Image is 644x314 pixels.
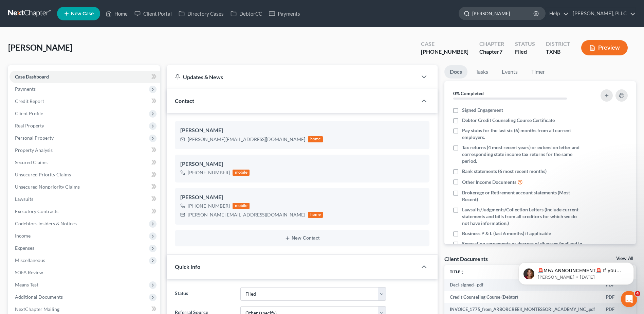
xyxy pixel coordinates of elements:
[15,172,71,177] span: Unsecured Priority Claims
[601,291,639,303] td: PDF
[15,221,77,226] span: Codebtors Insiders & Notices
[444,291,601,303] td: Credit Counseling Course (Debtor)
[180,160,424,168] div: [PERSON_NAME]
[546,40,570,48] div: District
[10,43,126,65] div: message notification from Katie, 2w ago. 🚨MFA ANNOUNCEMENT🚨 If you are filing today in Idaho or C...
[462,189,582,203] span: Brokerage or Retirement account statements (Most Recent)
[188,211,305,218] div: [PERSON_NAME][EMAIL_ADDRESS][DOMAIN_NAME]
[15,245,34,251] span: Expenses
[546,48,570,56] div: TXNB
[15,294,63,300] span: Additional Documents
[175,98,194,104] span: Contact
[569,7,636,20] a: [PERSON_NAME], PLLC
[444,65,467,78] a: Docs
[462,168,547,175] span: Bank statements (6 most recent months)
[180,193,424,202] div: [PERSON_NAME]
[460,270,464,274] i: unfold_more
[233,203,250,209] div: mobile
[515,48,535,56] div: Filed
[15,147,53,153] span: Property Analysis
[10,205,160,217] a: Executory Contracts
[479,40,504,48] div: Chapter
[10,144,160,156] a: Property Analysis
[508,220,644,296] iframe: Intercom notifications message
[444,279,601,291] td: Decl-signed--pdf
[10,156,160,169] a: Secured Claims
[180,126,424,135] div: [PERSON_NAME]
[15,74,49,80] span: Case Dashboard
[10,71,160,83] a: Case Dashboard
[10,95,160,107] a: Credit Report
[479,48,504,56] div: Chapter
[30,48,117,55] p: 🚨MFA ANNOUNCEMENT🚨 If you are filing [DATE] in [US_STATE] or [US_STATE], you need to have MFA ena...
[188,169,230,176] div: [PHONE_NUMBER]
[30,55,117,61] p: Message from Katie, sent 2w ago
[265,7,303,20] a: Payments
[171,287,237,301] label: Status
[15,184,80,190] span: Unsecured Nonpriority Claims
[462,127,582,141] span: Pay stubs for the last six (6) months from all current employers.
[462,179,516,186] span: Other Income Documents
[15,208,58,214] span: Executory Contracts
[175,263,200,270] span: Quick Info
[308,212,323,218] div: home
[462,144,582,164] span: Tax returns (4 most recent years) or extension letter and corresponding state income tax returns ...
[635,291,640,296] span: 4
[453,90,484,96] strong: 0% Completed
[496,65,523,78] a: Events
[421,40,468,48] div: Case
[8,42,72,52] span: [PERSON_NAME]
[621,291,637,307] iframe: Intercom live chat
[546,7,569,20] a: Help
[15,86,36,92] span: Payments
[15,233,31,239] span: Income
[499,48,502,55] span: 7
[227,7,265,20] a: DebtorCC
[450,269,464,274] a: Titleunfold_more
[15,159,48,165] span: Secured Claims
[15,135,54,141] span: Personal Property
[175,7,227,20] a: Directory Cases
[188,136,305,143] div: [PERSON_NAME][EMAIL_ADDRESS][DOMAIN_NAME]
[581,40,628,55] button: Preview
[462,107,503,114] span: Signed Engagement
[71,11,94,16] span: New Case
[188,203,230,209] div: [PHONE_NUMBER]
[180,235,424,241] button: New Contact
[421,48,468,56] div: [PHONE_NUMBER]
[102,7,131,20] a: Home
[470,65,494,78] a: Tasks
[15,257,45,263] span: Miscellaneous
[131,7,175,20] a: Client Portal
[10,181,160,193] a: Unsecured Nonpriority Claims
[233,170,250,176] div: mobile
[15,98,44,104] span: Credit Report
[472,7,534,20] input: Search by name...
[10,193,160,205] a: Lawsuits
[444,255,488,262] div: Client Documents
[515,40,535,48] div: Status
[15,306,59,312] span: NextChapter Mailing
[15,282,38,287] span: Means Test
[10,169,160,181] a: Unsecured Priority Claims
[462,230,551,237] span: Business P & L (last 6 months) if applicable
[308,136,323,142] div: home
[15,123,44,128] span: Real Property
[526,65,550,78] a: Timer
[462,240,582,254] span: Separation agreements or decrees of divorces finalized in the past 2 years
[15,196,33,202] span: Lawsuits
[15,110,43,116] span: Client Profile
[15,269,43,275] span: SOFA Review
[10,266,160,279] a: SOFA Review
[462,117,555,124] span: Debtor Credit Counseling Course Certificate
[15,49,26,60] img: Profile image for Katie
[462,206,582,227] span: Lawsuits/Judgments/Collection Letters (Include current statements and bills from all creditors fo...
[175,73,409,81] div: Updates & News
